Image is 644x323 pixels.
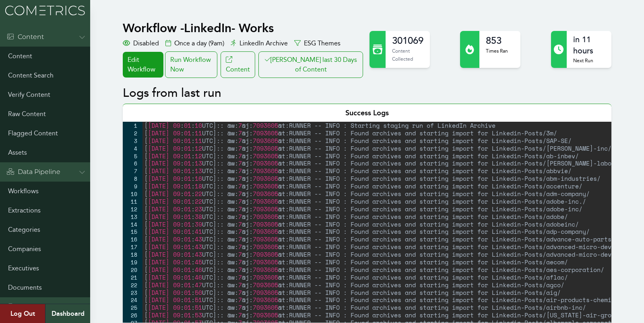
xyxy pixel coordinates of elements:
div: 10 [123,190,142,198]
div: 23 [123,289,142,296]
div: 21 [123,274,142,281]
div: 5 [123,152,142,160]
div: 22 [123,281,142,289]
div: 24 [123,296,142,304]
div: LinkedIn Archive [231,39,288,48]
div: 12 [123,205,142,213]
div: 9 [123,182,142,190]
div: ESG Themes [294,39,341,48]
div: 19 [123,258,142,266]
div: Content [6,32,44,42]
div: 3 [123,137,142,145]
p: Content Collected [392,47,423,63]
div: 17 [123,243,142,251]
div: 25 [123,304,142,311]
h2: in 11 hours [573,34,605,57]
h2: 301069 [392,34,423,47]
p: Next Run [573,57,605,65]
a: Content [221,51,255,78]
div: 6 [123,159,142,167]
div: Once a day (9am) [165,39,224,48]
div: 13 [123,213,142,221]
div: Admin [6,302,39,312]
div: Data Pipeline [6,167,60,177]
div: 1 [123,122,142,129]
div: 20 [123,266,142,274]
div: 11 [123,198,142,205]
div: 7 [123,167,142,175]
p: Times Ran [486,47,508,55]
div: Run Workflow Now [165,51,217,78]
h2: Logs from last run [123,86,611,100]
div: 18 [123,251,142,258]
div: 8 [123,175,142,182]
div: Success Logs [123,104,611,122]
div: 4 [123,145,142,152]
h1: Workflow - LinkedIn- Works [123,21,365,35]
div: 16 [123,235,142,243]
a: Edit Workflow [123,52,163,78]
div: 2 [123,129,142,137]
div: 14 [123,221,142,228]
h2: 853 [486,34,508,47]
div: 26 [123,311,142,319]
div: Disabled [123,39,159,48]
div: 15 [123,228,142,235]
a: Dashboard [45,304,90,323]
button: [PERSON_NAME] last 30 Days of Content [258,51,363,78]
